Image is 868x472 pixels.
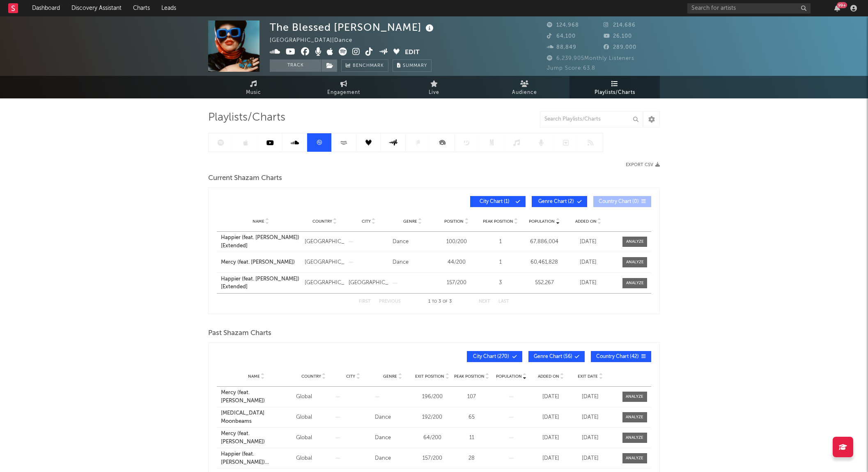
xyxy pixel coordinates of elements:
span: Added On [575,219,597,224]
div: 196 / 200 [414,393,450,401]
div: [DATE] [568,258,608,267]
button: Genre Chart(2) [532,196,587,207]
button: Export CSV [626,162,660,167]
div: Global [296,434,331,442]
div: 552,267 [524,279,564,287]
span: Country [312,219,332,224]
button: Edit [405,48,420,58]
span: 289,000 [604,45,636,50]
span: Genre [403,219,417,224]
span: Summary [403,64,427,68]
span: City [362,219,371,224]
div: Happier (feat. [PERSON_NAME]) [Extended] [221,234,301,250]
button: Country Chart(42) [591,351,651,362]
span: Genre Chart ( 2 ) [537,199,575,204]
input: Search for artists [687,3,811,14]
div: [DATE] [573,393,608,401]
a: Live [389,76,479,98]
a: Engagement [299,76,389,98]
span: Peak Position [454,374,485,379]
span: 64,100 [547,34,576,39]
div: 3 [480,279,520,287]
div: [DATE] [573,413,608,422]
span: Position [444,219,464,224]
a: Playlists/Charts [569,76,660,98]
span: Country Chart ( 0 ) [599,199,639,204]
span: Added On [538,374,559,379]
button: Genre Chart(56) [528,351,585,362]
a: Benchmark [341,59,388,72]
a: Mercy (feat. [PERSON_NAME]) [221,430,292,446]
span: Benchmark [353,61,384,71]
span: 124,968 [547,23,579,28]
button: Track [270,59,321,72]
div: 1 [480,238,520,246]
div: [DATE] [568,238,608,246]
a: Mercy (feat. [PERSON_NAME]) [221,389,292,405]
span: Peak Position [483,219,513,224]
span: City Chart ( 270 ) [472,354,510,359]
span: 6,239,905 Monthly Listeners [547,56,634,61]
div: 44 / 200 [436,258,476,267]
span: 88,849 [547,45,576,50]
div: 1 [480,258,520,267]
a: [MEDICAL_DATA] Moonbeams [221,409,292,425]
div: [GEOGRAPHIC_DATA] [305,258,344,267]
span: Genre [383,374,397,379]
div: 99 + [837,2,847,8]
div: 64 / 200 [414,434,450,442]
span: Population [496,374,522,379]
span: City [346,374,355,379]
div: Dance [375,413,410,422]
div: Global [296,413,331,422]
div: Global [296,454,331,463]
button: Last [498,299,509,304]
span: Current Shazam Charts [208,173,282,183]
span: Jump Score: 63.8 [547,66,595,71]
button: Summary [393,59,432,72]
a: Audience [479,76,569,98]
div: 1 3 3 [417,297,462,307]
div: 67,886,004 [524,238,564,246]
button: First [359,299,371,304]
span: Country [301,374,321,379]
div: [DATE] [533,413,568,422]
a: Mercy (feat. [PERSON_NAME]) [221,258,301,267]
a: Happier (feat. [PERSON_NAME]) [Extended] [221,450,292,466]
div: [DATE] [568,279,608,287]
span: 26,100 [604,34,632,39]
span: to [432,300,437,303]
span: Exit Position [415,374,444,379]
span: Name [248,374,260,379]
button: City Chart(1) [470,196,526,207]
a: Happier (feat. [PERSON_NAME]) [Extended] [221,275,301,291]
a: Music [208,76,299,98]
button: 99+ [834,5,840,11]
div: 100 / 200 [436,238,476,246]
div: [GEOGRAPHIC_DATA] [305,238,344,246]
button: Next [479,299,490,304]
div: [DATE] [533,393,568,401]
div: [DATE] [573,434,608,442]
span: Genre Chart ( 56 ) [534,354,572,359]
div: 157 / 200 [436,279,476,287]
div: 11 [454,434,489,442]
span: Audience [512,88,537,98]
div: 107 [454,393,489,401]
div: [DATE] [573,454,608,463]
div: [DATE] [533,434,568,442]
span: 214,686 [604,23,636,28]
button: City Chart(270) [467,351,522,362]
div: 65 [454,413,489,422]
span: Live [429,88,439,98]
span: Playlists/Charts [208,113,285,123]
span: Past Shazam Charts [208,328,271,338]
div: Dance [375,434,410,442]
div: [DATE] [533,454,568,463]
button: Country Chart(0) [593,196,651,207]
div: 28 [454,454,489,463]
